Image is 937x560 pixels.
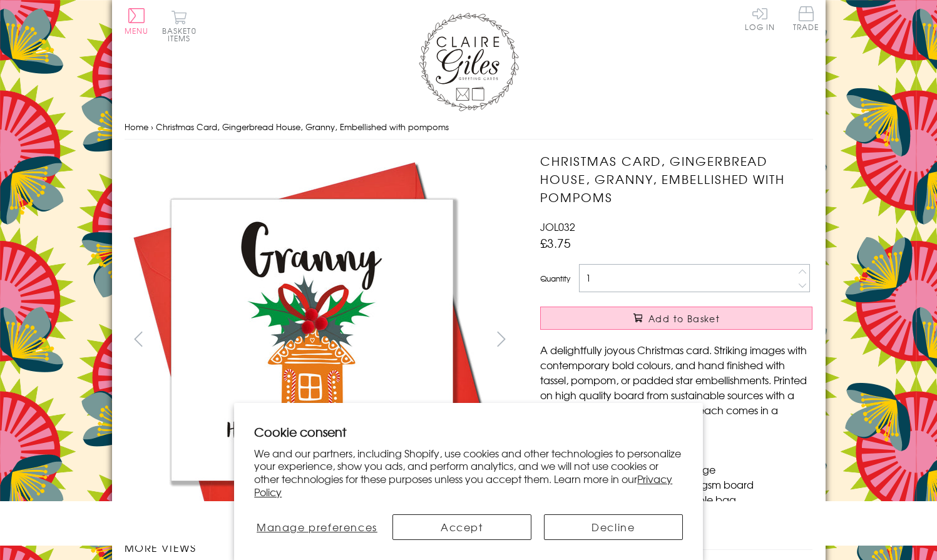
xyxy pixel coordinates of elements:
[125,540,516,555] h3: More views
[515,152,891,527] img: Christmas Card, Gingerbread House, Granny, Embellished with pompoms
[793,6,819,31] span: Trade
[162,10,197,42] button: Basket0 items
[168,25,197,44] span: 0 items
[540,342,812,432] p: A delightfully joyous Christmas card. Striking images with contemporary bold colours, and hand fi...
[540,152,812,206] h1: Christmas Card, Gingerbread House, Granny, Embellished with pompoms
[125,115,813,140] nav: breadcrumbs
[254,471,672,499] a: Privacy Policy
[648,312,720,325] span: Add to Basket
[392,514,531,540] button: Accept
[254,447,683,499] p: We and our partners, including Shopify, use cookies and other technologies to personalize your ex...
[540,273,570,284] label: Quantity
[125,325,153,353] button: prev
[156,121,449,133] span: Christmas Card, Gingerbread House, Granny, Embellished with pompoms
[254,423,683,440] h2: Cookie consent
[487,325,515,353] button: next
[745,6,775,31] a: Log In
[254,514,379,540] button: Manage preferences
[125,8,149,34] button: Menu
[257,519,377,534] span: Manage preferences
[540,307,812,330] button: Add to Basket
[151,121,153,133] span: ›
[793,6,819,33] a: Trade
[419,13,519,111] img: Claire Giles Greetings Cards
[125,25,149,36] span: Menu
[544,514,683,540] button: Decline
[540,219,575,234] span: JOL032
[540,234,571,252] span: £3.75
[124,152,499,527] img: Christmas Card, Gingerbread House, Granny, Embellished with pompoms
[125,121,148,133] a: Home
